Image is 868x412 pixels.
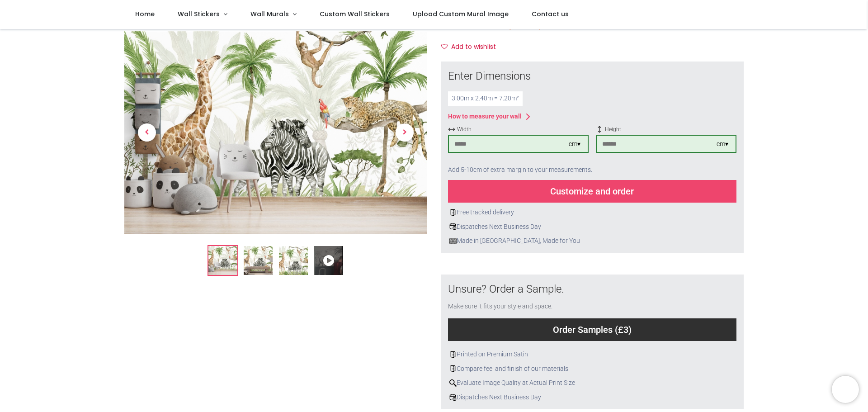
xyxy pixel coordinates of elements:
[413,9,509,19] span: Upload Custom Mural Image
[448,180,736,203] div: Customize and order
[208,246,237,275] img: Jungle Animals Tropical Safari Wall Mural
[448,69,736,84] div: Enter Dimensions
[250,9,289,19] span: Wall Murals
[178,9,220,19] span: Wall Stickers
[832,376,859,403] iframe: Brevo live chat
[448,393,736,402] div: Dispatches Next Business Day
[135,9,155,19] span: Home
[532,9,569,19] span: Contact us
[448,365,736,374] div: Compare feel and finish of our materials
[448,112,522,121] div: How to measure your wall
[441,39,504,55] button: Add to wishlistAdd to wishlist
[448,237,736,246] div: Made in [GEOGRAPHIC_DATA], Made for You
[448,223,736,232] div: Dispatches Next Business Day
[448,126,589,133] span: Width
[124,31,427,234] img: Jungle Animals Tropical Safari Wall Mural
[320,9,390,19] span: Custom Wall Stickers
[569,140,580,149] div: cm ▾
[124,62,170,204] a: Previous
[448,91,523,106] div: 3.00 m x 2.40 m = 7.20 m²
[717,140,728,149] div: cm ▾
[448,318,736,341] div: Order Samples (£3)
[138,124,156,142] span: Previous
[596,126,736,133] span: Height
[441,43,448,50] i: Add to wishlist
[244,246,273,275] img: WS-70873-02
[449,237,457,245] img: uk
[396,124,414,142] span: Next
[279,246,308,275] img: WS-70873-03
[448,350,736,359] div: Printed on Premium Satin
[448,282,736,297] div: Unsure? Order a Sample.
[382,62,427,204] a: Next
[448,208,736,217] div: Free tracked delivery
[448,160,736,180] div: Add 5-10cm of extra margin to your measurements.
[448,379,736,388] div: Evaluate Image Quality at Actual Print Size
[448,302,736,311] div: Make sure it fits your style and space.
